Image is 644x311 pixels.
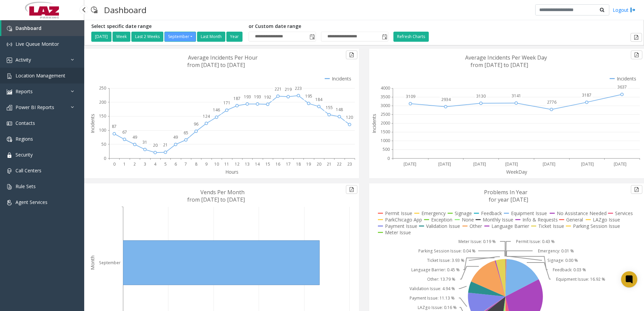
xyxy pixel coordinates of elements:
img: 'icon' [7,73,12,79]
text: 3109 [406,94,415,99]
text: 14 [255,161,260,167]
text: 3187 [582,92,591,98]
text: Permit Issue: 0.43 % [516,239,555,244]
text: 22 [337,161,342,167]
text: 12 [235,161,239,167]
text: 67 [122,129,127,135]
text: 6 [174,161,177,167]
text: 49 [132,134,137,140]
text: 7 [185,161,187,167]
text: 0 [104,155,106,161]
text: WeekDay [506,169,527,175]
text: 221 [275,86,282,92]
text: from [DATE] to [DATE] [187,196,245,203]
text: Emergency: 0.01 % [538,248,574,254]
text: 3000 [381,103,390,108]
text: 5 [164,161,167,167]
button: September [164,32,196,42]
text: 120 [346,114,353,120]
text: Signage: 0.00 % [547,257,578,263]
text: Ticket Issue: 3.93 % [427,257,464,263]
text: 155 [326,105,333,110]
text: 1500 [381,129,390,135]
text: 2000 [381,120,390,126]
a: Logout [613,6,636,13]
text: 250 [99,85,106,91]
span: Call Centers [15,167,41,174]
text: 50 [101,141,106,147]
img: 'icon' [7,137,12,142]
text: 187 [233,96,240,101]
span: Agent Services [15,199,47,205]
text: 3130 [476,93,486,99]
text: 8 [195,161,197,167]
span: Regions [15,136,33,142]
span: Rule Sets [15,183,36,189]
text: 4 [154,161,157,167]
img: pageIcon [91,2,97,18]
text: 2776 [547,99,556,105]
text: 19 [306,161,311,167]
img: 'icon' [7,58,12,63]
text: 1 [123,161,126,167]
button: Export to pdf [631,185,642,194]
text: 21 [327,161,331,167]
button: Refresh Charts [393,32,429,42]
text: 100 [99,127,106,133]
text: 192 [264,94,271,100]
text: [DATE] [581,161,594,167]
text: 146 [213,107,220,113]
text: 21 [163,142,168,148]
span: Activity [15,57,31,63]
h5: Select specific date range [91,24,244,29]
text: Payment Issue: 11.13 % [410,295,455,301]
text: 3141 [512,93,521,99]
text: [DATE] [505,161,518,167]
text: Month [89,255,96,270]
text: for year [DATE] [489,196,528,203]
span: Security [15,151,33,158]
text: Incidents [371,114,377,133]
text: Vends Per Month [200,188,245,196]
text: Problems In Year [484,188,527,196]
text: [DATE] [473,161,486,167]
button: Last Month [197,32,225,42]
img: 'icon' [7,105,12,110]
text: 500 [383,146,390,152]
span: Contacts [15,120,35,126]
text: 87 [112,124,117,129]
text: 193 [244,94,251,100]
text: 124 [203,113,210,119]
span: Toggle popup [381,32,388,41]
text: 20 [317,161,321,167]
img: 'icon' [7,42,12,47]
text: 150 [99,113,106,119]
text: 195 [305,93,312,99]
img: 'icon' [7,184,12,189]
span: Toggle popup [308,32,316,41]
text: 200 [99,99,106,105]
text: from [DATE] to [DATE] [471,61,528,69]
img: 'icon' [7,121,12,126]
text: September [99,260,121,266]
text: 0 [387,155,390,161]
text: 49 [173,134,178,140]
text: [DATE] [404,161,416,167]
text: 18 [296,161,301,167]
text: 96 [194,121,198,127]
img: logout [630,6,636,13]
text: 3 [144,161,146,167]
button: [DATE] [91,32,111,42]
text: 16 [276,161,280,167]
text: 2934 [441,97,451,102]
text: Hours [225,169,238,175]
text: [DATE] [543,161,555,167]
text: Feedback: 0.03 % [553,267,586,273]
text: [DATE] [614,161,626,167]
img: 'icon' [7,89,12,95]
text: 3637 [617,84,627,90]
text: Parking Session Issue: 0.04 % [418,248,476,254]
text: Average Incidents Per Hour [188,54,258,61]
span: Reports [15,88,33,95]
text: 17 [286,161,291,167]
